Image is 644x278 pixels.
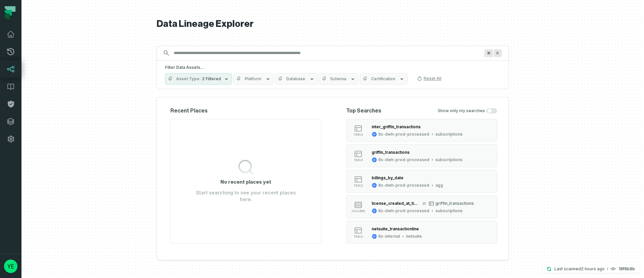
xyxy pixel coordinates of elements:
[484,49,493,57] span: Press ⌘ + K to focus the search bar
[157,18,509,30] h1: Data Lineage Explorer
[581,266,605,271] relative-time: Aug 12, 2025, 1:55 PM GMT+3
[4,260,17,273] img: avatar of yedidya
[619,267,635,271] h4: 18f8b8b
[554,266,605,272] p: Last scanned
[494,49,502,57] span: Press ⌘ + K to focus the search bar
[542,265,639,273] button: Last scanned[DATE] 1:55:45 PM18f8b8b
